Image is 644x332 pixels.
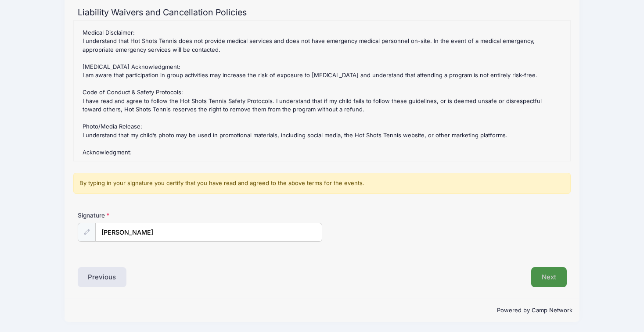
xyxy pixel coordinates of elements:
h2: Liability Waivers and Cancellation Policies [78,7,567,18]
input: Enter first and last name [95,223,322,242]
div: : Group Lesson Policy Group lessons require a full session commitment (typically 6–8 weeks). We d... [78,25,566,157]
p: Powered by Camp Network [72,306,572,315]
button: Next [531,267,567,287]
div: By typing in your signature you certify that you have read and agreed to the above terms for the ... [73,173,571,194]
label: Signature [78,211,200,220]
button: Previous [78,267,127,287]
